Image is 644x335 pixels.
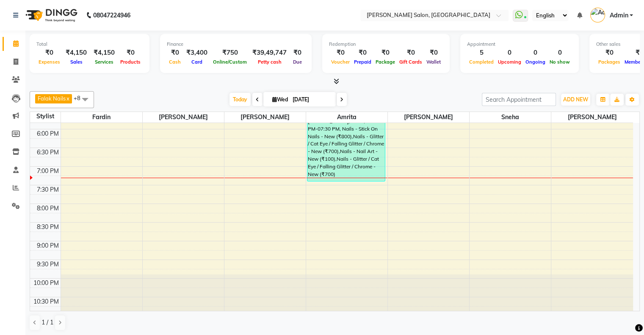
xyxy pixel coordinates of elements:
[41,318,53,327] span: 1 / 1
[551,112,633,123] span: [PERSON_NAME]
[90,48,118,58] div: ₹4,150
[30,112,61,121] div: Stylist
[256,59,284,65] span: Petty cash
[352,48,373,58] div: ₹0
[35,167,61,176] div: 7:00 PM
[547,48,572,58] div: 0
[167,59,183,65] span: Cash
[561,94,590,106] button: ADD NEW
[167,41,305,48] div: Finance
[467,48,496,58] div: 5
[35,204,61,213] div: 8:00 PM
[38,95,66,102] span: Falak Nails
[496,48,523,58] div: 0
[35,241,61,250] div: 9:00 PM
[143,112,224,123] span: [PERSON_NAME]
[307,109,385,181] div: [PERSON_NAME], TK03, 05:30 PM-07:30 PM, Nails - Stick On Nails - New (₹800),Nails - Glitter / Cat...
[467,41,572,48] div: Appointment
[291,59,304,65] span: Due
[249,48,290,58] div: ₹39,49,747
[35,129,61,138] div: 6:00 PM
[563,96,588,103] span: ADD NEW
[35,260,61,269] div: 9:30 PM
[590,8,605,22] img: Admin
[467,59,496,65] span: Completed
[189,59,205,65] span: Card
[93,59,116,65] span: Services
[35,148,61,157] div: 6:30 PM
[470,112,551,123] span: Sneha
[482,93,556,106] input: Search Appointment
[211,48,249,58] div: ₹750
[523,48,547,58] div: 0
[609,11,628,20] span: Admin
[229,93,251,106] span: Today
[329,41,443,48] div: Redemption
[496,59,523,65] span: Upcoming
[62,48,90,58] div: ₹4,150
[224,112,306,123] span: [PERSON_NAME]
[61,112,142,123] span: Fardin
[183,48,211,58] div: ₹3,400
[290,48,305,58] div: ₹0
[22,3,80,27] img: logo
[36,59,62,65] span: Expenses
[596,59,622,65] span: Packages
[32,297,61,306] div: 10:30 PM
[35,185,61,194] div: 7:30 PM
[211,59,249,65] span: Online/Custom
[36,48,62,58] div: ₹0
[66,95,69,102] a: x
[424,59,443,65] span: Wallet
[74,95,87,101] span: +8
[397,48,424,58] div: ₹0
[373,48,397,58] div: ₹0
[68,59,85,65] span: Sales
[35,223,61,232] div: 8:30 PM
[388,112,469,123] span: [PERSON_NAME]
[93,3,130,27] b: 08047224946
[373,59,397,65] span: Package
[118,59,143,65] span: Products
[329,48,352,58] div: ₹0
[523,59,547,65] span: Ongoing
[547,59,572,65] span: No show
[167,48,183,58] div: ₹0
[270,96,290,103] span: Wed
[32,279,61,288] div: 10:00 PM
[306,112,387,123] span: Amrita
[290,93,332,106] input: 2025-09-03
[352,59,373,65] span: Prepaid
[596,48,622,58] div: ₹0
[397,59,424,65] span: Gift Cards
[329,59,352,65] span: Voucher
[424,48,443,58] div: ₹0
[36,41,143,48] div: Total
[118,48,143,58] div: ₹0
